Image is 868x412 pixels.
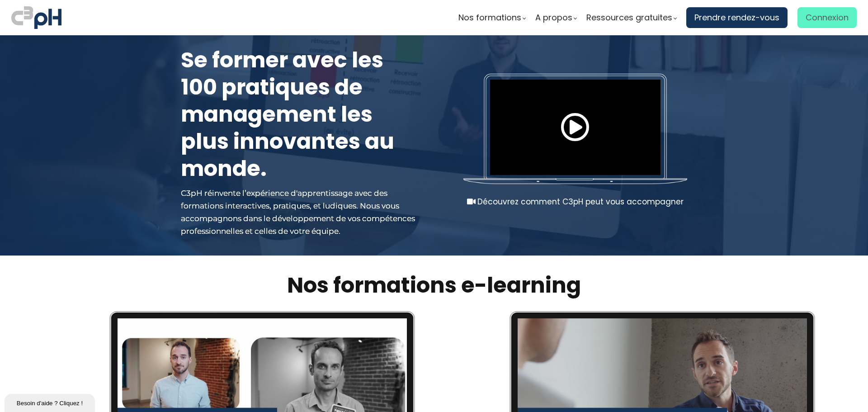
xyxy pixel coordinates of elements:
[11,5,61,31] img: logo C3PH
[463,195,687,208] div: Découvrez comment C3pH peut vous accompagner
[535,11,572,24] span: A propos
[11,271,857,299] h2: Nos formations e-learning
[181,47,416,182] h1: Se former avec les 100 pratiques de management les plus innovantes au monde.
[797,7,857,28] a: Connexion
[535,11,576,24] a: A propos
[181,187,416,237] div: C3pH réinvente l’expérience d'apprentissage avec des formations interactives, pratiques, et ludiq...
[458,11,521,24] span: Nos formations
[5,392,97,412] iframe: chat widget
[586,11,672,24] span: Ressources gratuites
[686,7,788,28] a: Prendre rendez-vous
[694,11,779,24] span: Prendre rendez-vous
[806,11,849,24] span: Connexion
